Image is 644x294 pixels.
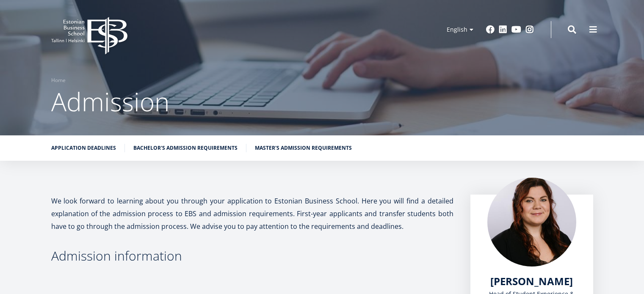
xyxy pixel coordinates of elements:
[255,144,352,152] a: Master's admission requirements
[51,144,116,152] a: Application deadlines
[51,76,66,85] a: Home
[499,25,507,34] a: Linkedin
[487,178,576,267] img: liina reimann
[490,274,573,288] span: [PERSON_NAME]
[51,195,453,233] p: We look forward to learning about you through your application to Estonian Business School. Here ...
[525,25,534,34] a: Instagram
[490,275,573,288] a: [PERSON_NAME]
[51,84,169,119] span: Admission
[133,144,238,152] a: Bachelor's admission requirements
[511,25,521,34] a: Youtube
[51,250,453,262] h3: Admission information
[486,25,495,34] a: Facebook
